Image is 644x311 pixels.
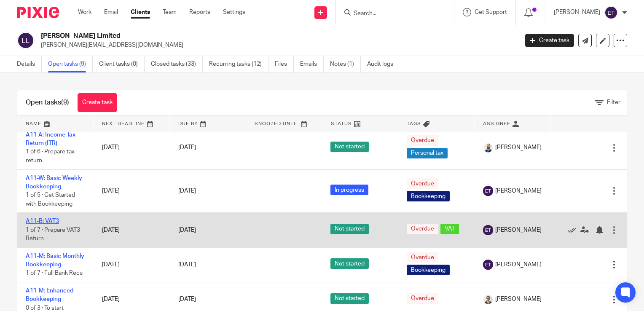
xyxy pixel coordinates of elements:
span: [DATE] [178,262,196,268]
a: A11-W: Basic Weekly Bookkeeping [26,175,82,190]
span: [DATE] [178,297,196,303]
span: 1 of 5 · Get Started with Bookkeeping [26,192,75,207]
a: Open tasks (9) [48,56,93,72]
a: Client tasks (0) [99,56,145,72]
a: Settings [223,8,245,16]
a: Work [78,8,91,16]
span: Not started [330,142,369,152]
input: Search [353,10,429,18]
span: [DATE] [178,188,196,194]
a: Notes (1) [330,56,361,72]
a: Recurring tasks (12) [209,56,268,72]
a: Audit logs [367,56,400,72]
h2: [PERSON_NAME] Limited [41,32,418,40]
span: Overdue [407,252,438,263]
span: Not started [330,224,369,234]
span: [PERSON_NAME] [495,143,542,152]
a: Mark as done [568,226,580,234]
span: Tags [407,121,421,126]
a: Closed tasks (33) [151,56,203,72]
span: Not started [330,258,369,269]
a: Emails [300,56,324,72]
span: Overdue [407,293,438,304]
span: Get Support [475,9,507,15]
img: svg%3E [17,32,35,49]
a: Files [275,56,294,72]
span: 0 of 3 · To start [26,305,64,311]
span: [DATE] [178,227,196,233]
span: VAT [440,224,459,234]
td: [DATE] [94,126,170,169]
span: In progress [330,185,368,195]
span: 1 of 7 · Full Bank Recs [26,271,83,276]
span: [DATE] [178,145,196,151]
td: [DATE] [94,169,170,213]
a: Create task [78,93,117,112]
img: svg%3E [483,186,493,196]
a: Team [163,8,177,16]
img: svg%3E [483,225,493,235]
a: Reports [189,8,210,16]
span: Status [331,121,352,126]
span: Bookkeeping [407,265,450,275]
a: A11-B: VAT3 [26,218,59,224]
span: Filter [607,99,620,105]
img: svg%3E [483,260,493,270]
p: [PERSON_NAME][EMAIL_ADDRESS][DOMAIN_NAME] [41,41,513,49]
span: Snoozed Until [255,121,299,126]
a: Email [104,8,118,16]
a: A11-M: Basic Monthly Bookkeeping [26,253,84,268]
span: [PERSON_NAME] [495,260,542,269]
p: [PERSON_NAME] [554,8,600,16]
span: [PERSON_NAME] [495,226,542,234]
img: Mark%20LI%20profiler%20(1).png [483,295,493,305]
span: [PERSON_NAME] [495,295,542,303]
span: Overdue [407,224,438,234]
td: [DATE] [94,247,170,282]
span: 1 of 7 · Prepare VAT3 Return [26,227,80,242]
a: Create task [525,34,574,47]
h1: Open tasks [26,98,69,107]
td: [DATE] [94,213,170,247]
span: Bookkeeping [407,191,450,201]
img: Mark%20LI%20profiler.png [483,143,493,153]
span: (9) [61,99,69,106]
span: Personal tax [407,148,448,158]
span: 1 of 6 · Prepare tax return [26,149,75,164]
a: A11-M: Enhanced Bookkeeping [26,288,73,302]
img: svg%3E [604,6,618,19]
span: Not started [330,293,369,304]
img: Pixie [17,7,59,18]
a: Clients [131,8,150,16]
a: Details [17,56,42,72]
span: Overdue [407,178,438,189]
span: [PERSON_NAME] [495,187,542,195]
span: Overdue [407,135,438,146]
